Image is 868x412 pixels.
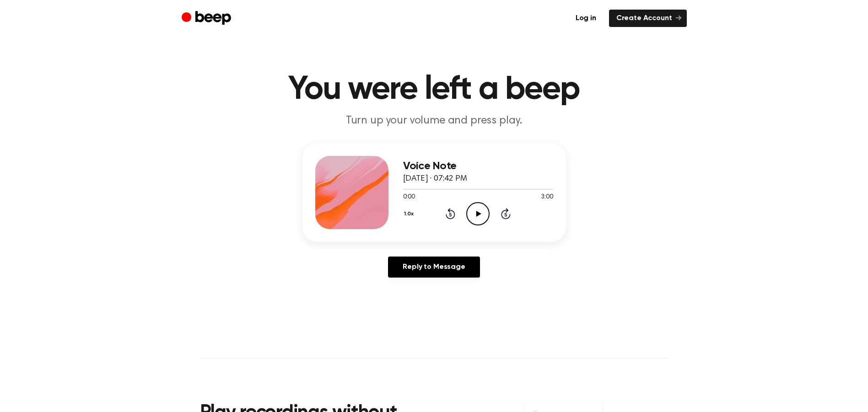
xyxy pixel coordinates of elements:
span: 0:00 [403,193,415,202]
h3: Voice Note [403,160,553,172]
p: Turn up your volume and press play. [259,113,610,128]
a: Create Account [609,10,687,27]
a: Beep [182,10,233,27]
h1: You were left a beep [200,73,669,106]
span: [DATE] · 07:42 PM [403,175,467,183]
a: Reply to Message [388,257,480,278]
button: 1.0x [403,206,417,222]
a: Log in [568,10,604,27]
span: 3:00 [541,193,553,202]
